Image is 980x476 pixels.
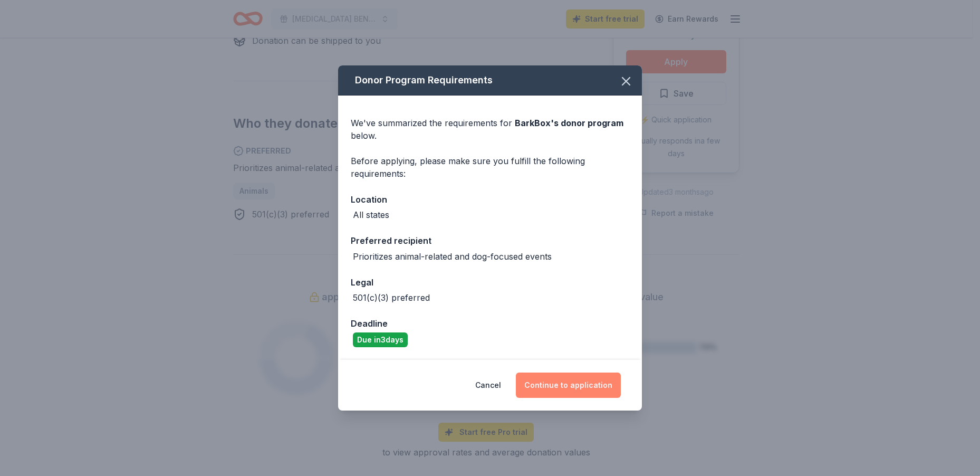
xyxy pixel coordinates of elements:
[353,250,552,263] div: Prioritizes animal-related and dog-focused events
[353,332,408,347] div: Due in 3 days
[351,155,629,180] div: Before applying, please make sure you fulfill the following requirements:
[351,317,629,330] div: Deadline
[516,373,621,398] button: Continue to application
[515,118,623,128] span: BarkBox 's donor program
[351,117,629,142] div: We've summarized the requirements for below.
[351,234,629,247] div: Preferred recipient
[475,373,501,398] button: Cancel
[351,193,629,206] div: Location
[351,275,629,289] div: Legal
[353,291,430,304] div: 501(c)(3) preferred
[353,208,389,221] div: All states
[338,65,642,96] div: Donor Program Requirements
